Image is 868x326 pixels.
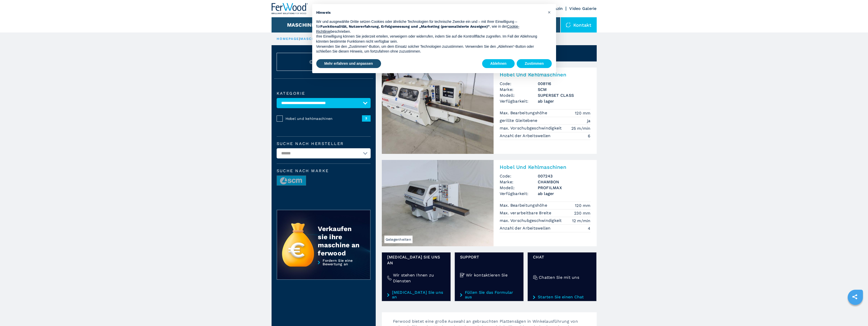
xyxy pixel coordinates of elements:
span: Modell: [500,185,538,191]
h3: SUPERSET CLASS [538,92,591,98]
p: Max. Bearbeitungshöhe [500,203,549,208]
em: 12 m/min [572,218,591,224]
span: Hobel und kehlmaschinen [286,116,362,121]
span: Support [460,254,518,260]
p: Max. Bearbeitungshöhe [500,110,549,116]
p: Anzahl der Arbeitswellen [500,133,552,139]
a: sharethis [848,290,861,303]
span: ab lager [538,191,591,197]
img: Wir stehen Ihnen zu Diensten [387,276,392,280]
div: Verkaufen sie ihre maschine an ferwood [318,225,360,257]
h3: CHAMBON [538,179,591,185]
span: × [548,9,551,15]
button: ResetAbbrechen [277,53,371,71]
p: Anzahl der Arbeitswellen [500,225,552,231]
h3: 008116 [538,81,591,87]
span: 2 [362,115,371,121]
em: ja [587,118,591,124]
p: max. Vorschubgeschwindigkeit [500,218,563,223]
p: max. Vorschubgeschwindigkeit [500,125,563,131]
button: Schließen Sie diesen Hinweis [545,8,554,16]
em: 120 mm [575,110,591,116]
a: [MEDICAL_DATA] Sie uns an [387,290,445,299]
p: Ihre Einwilligung können Sie jederzeit erteilen, verweigern oder widerrufen, indem Sie auf die Ko... [316,34,544,44]
h2: Hobel Und Kehlmaschinen [500,164,591,170]
img: Wir kontaktieren Sie [460,273,465,278]
span: Marke: [500,179,538,185]
img: Kontakt [566,22,571,27]
span: [MEDICAL_DATA] Sie uns an [387,254,445,266]
img: Hobel Und Kehlmaschinen CHAMBON PROFILMAX [382,160,494,246]
img: Hobel Und Kehlmaschinen SCM SUPERSET CLASS [382,68,494,154]
span: Gelegenheiten [384,236,413,243]
button: Maschinen [287,22,319,28]
span: Modell: [500,92,538,98]
iframe: Chat [846,303,864,322]
button: Mehr erfahren und anpassen [316,59,381,68]
h4: Wir kontaktieren Sie [466,272,508,278]
label: Suche nach Hersteller [277,142,371,146]
em: 230 mm [574,210,591,216]
p: Max. verarbeitbare Breite [500,210,553,216]
label: Kategorie [277,91,371,95]
span: Verfügbarkeit: [500,98,538,104]
img: Chatten Sie mit uns [533,275,538,280]
p: gerillte Gleitebene [500,118,539,123]
h3: SCM [538,87,591,92]
p: Verwenden Sie den „Zustimmen“-Button, um dem Einsatz solcher Technologien zuzustimmen. Verwenden ... [316,44,544,54]
span: | [299,37,300,41]
a: Hobel Und Kehlmaschinen SCM SUPERSET CLASSHobel Und KehlmaschinenCode:008116Marke:SCMModell:SUPER... [382,68,597,154]
a: Starten Sie einen Chat [533,295,591,299]
img: Ferwood [272,3,308,14]
em: 25 m/min [571,125,591,131]
h4: Wir stehen Ihnen zu Diensten [393,272,445,284]
div: Kontakt [561,17,597,32]
span: ab lager [538,98,591,104]
em: 120 mm [575,203,591,208]
a: maschinen [300,37,325,41]
span: Code: [500,173,538,179]
h2: Hinweis [316,10,544,15]
a: Füllen Sie das Formular aus [460,290,518,299]
a: Hobel Und Kehlmaschinen CHAMBON PROFILMAXGelegenheitenHobel Und KehlmaschinenCode:007243Marke:CHA... [382,160,597,246]
p: Wir und ausgewählte Dritte setzen Cookies oder ähnliche Technologien für technische Zwecke ein un... [316,19,544,34]
span: Suche nach Marke [277,169,371,173]
h3: PROFILMAX [538,185,591,191]
h3: 007243 [538,173,591,179]
a: Fordern Sie eine Bewertung an [277,259,371,280]
a: Cookie-Richtlinie [316,24,519,34]
a: Video Galerie [569,6,596,11]
em: 6 [588,133,590,139]
span: Verfügbarkeit: [500,191,538,197]
span: Marke: [500,87,538,92]
span: Code: [500,81,538,87]
em: 4 [588,225,590,231]
button: Zustimmen [517,59,552,68]
span: Chat [533,254,591,260]
a: HOMEPAGE [277,37,299,41]
strong: Funktionalität, Nutzererfahrung, Erfolgsmessung und „Marketing (personalisierte Anzeigen)“ [320,24,490,28]
h4: Chatten Sie mit uns [539,274,579,280]
img: image [277,176,306,186]
button: Ablehnen [482,59,515,68]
